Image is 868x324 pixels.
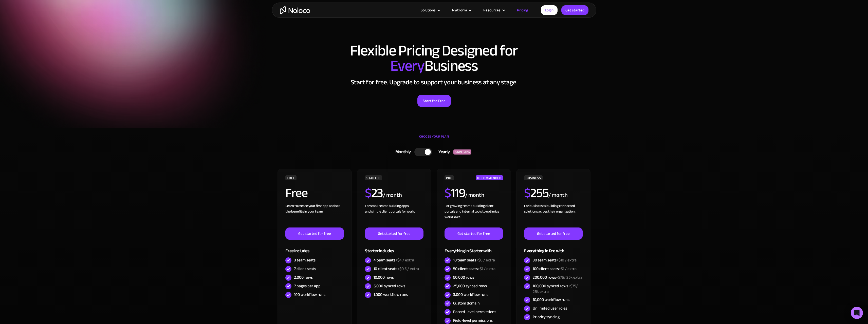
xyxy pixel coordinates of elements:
[417,95,451,107] a: Start for Free
[524,187,548,199] h2: 255
[397,265,419,273] span: +$0.5 / extra
[365,240,423,256] div: Starter includes
[465,191,484,199] div: / month
[365,187,383,199] h2: 23
[511,7,534,13] a: Pricing
[374,292,408,297] div: 1,000 workflow runs
[445,175,454,180] div: PRO
[285,175,297,180] div: FREE
[445,203,503,227] div: For growing teams building client portals and internal tools to optimize workflows.
[524,181,530,205] span: $
[277,79,591,86] h2: Start for free. Upgrade to support your business at any stage.
[453,292,488,297] div: 3,000 workflow runs
[453,318,493,323] div: Field-level permissions
[374,283,405,289] div: 5,000 synced rows
[524,240,582,256] div: Everything in Pro with
[453,266,495,272] div: 50 client seats
[390,52,424,80] span: Every
[421,7,436,13] div: Solutions
[446,7,477,13] div: Platform
[445,240,503,256] div: Everything in Starter with
[294,275,313,280] div: 2,000 rows
[851,307,863,319] div: Open Intercom Messenger
[524,203,582,227] div: For businesses building connected solutions across their organization. ‍
[277,133,591,145] div: CHOOSE YOUR PLAN
[414,7,446,13] div: Solutions
[285,240,344,256] div: Free includes
[285,187,307,199] h2: Free
[533,283,582,294] div: 100,000 synced rows
[294,283,321,289] div: 7 pages per app
[533,297,569,302] div: 10,000 workflow runs
[285,227,344,240] a: Get started for free
[477,7,511,13] div: Resources
[374,275,394,280] div: 10,000 rows
[452,7,467,13] div: Platform
[445,187,465,199] h2: 119
[559,265,577,273] span: +$1 / extra
[453,300,480,306] div: Custom domain
[561,5,588,15] a: Get started
[374,257,414,263] div: 4 team seats
[533,257,577,263] div: 30 team seats
[277,43,591,73] h1: Flexible Pricing Designed for Business
[524,227,582,240] a: Get started for free
[294,292,325,297] div: 100 workflow runs
[524,175,542,180] div: BUSINESS
[285,203,344,227] div: Learn to create your first app and see the benefits in your team ‍
[453,257,495,263] div: 10 team seats
[541,5,558,15] a: Login
[533,282,578,295] span: +$75/ 25k extra
[533,266,577,272] div: 100 client seats
[445,181,451,205] span: $
[556,274,582,281] span: +$75/ 25k extra
[432,148,453,156] div: Yearly
[294,266,316,272] div: 7 client seats
[280,6,310,14] a: home
[533,306,567,311] div: Unlimited user roles
[445,227,503,240] a: Get started for free
[453,275,474,280] div: 50,000 rows
[395,256,414,264] span: +$4 / extra
[548,191,567,199] div: / month
[476,175,503,180] div: RECOMMENDED
[483,7,501,13] div: Resources
[453,149,471,155] div: SAVE 20%
[478,265,495,273] span: +$1 / extra
[533,275,582,280] div: 200,000 rows
[365,203,423,227] div: For small teams building apps and simple client portals for work. ‍
[557,256,577,264] span: +$10 / extra
[365,227,423,240] a: Get started for free
[294,257,316,263] div: 3 team seats
[476,256,495,264] span: +$6 / extra
[365,181,371,205] span: $
[453,309,496,315] div: Record-level permissions
[389,148,415,156] div: Monthly
[453,283,487,289] div: 25,000 synced rows
[374,266,419,272] div: 10 client seats
[533,314,560,320] div: Priority syncing
[365,175,382,180] div: STARTER
[383,191,402,199] div: / month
